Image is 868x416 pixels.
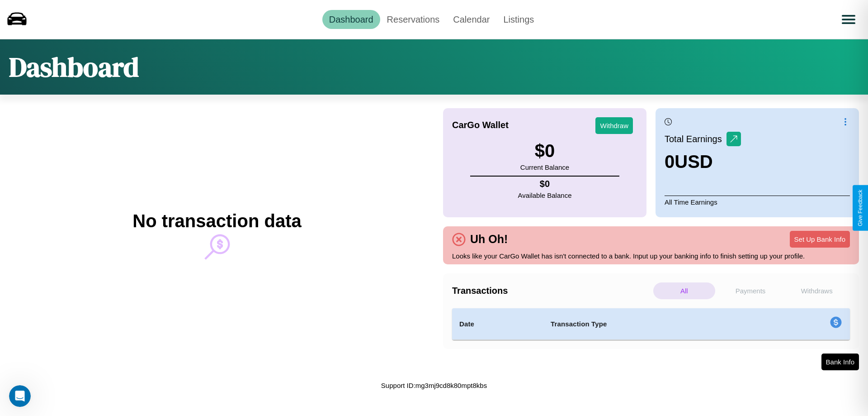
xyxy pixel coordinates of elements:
p: All Time Earnings [665,196,850,208]
h4: $ 0 [518,179,572,189]
iframe: Intercom live chat [9,385,31,407]
a: Listings [496,10,541,29]
h4: Transactions [452,286,651,296]
h3: $ 0 [520,141,569,161]
a: Reservations [380,10,447,29]
a: Dashboard [322,10,380,29]
button: Bank Info [821,354,859,370]
h1: Dashboard [9,48,139,86]
p: Payments [720,282,782,299]
p: All [653,282,715,299]
h3: 0 USD [665,152,741,172]
h4: Uh Oh! [466,233,512,246]
button: Open menu [836,7,861,32]
div: Give Feedback [857,190,863,226]
h2: No transaction data [132,211,301,231]
p: Withdraws [786,282,848,299]
h4: Date [459,319,536,330]
p: Total Earnings [665,131,726,147]
p: Looks like your CarGo Wallet has isn't connected to a bank. Input up your banking info to finish ... [452,250,850,262]
h4: Transaction Type [551,319,756,330]
p: Current Balance [520,161,569,173]
a: Calendar [446,10,496,29]
p: Support ID: mg3mj9cd8k80mpt8kbs [381,379,487,392]
button: Set Up Bank Info [790,231,850,248]
button: Withdraw [595,117,633,134]
table: simple table [452,308,850,340]
h4: CarGo Wallet [452,120,509,130]
p: Available Balance [518,189,572,201]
